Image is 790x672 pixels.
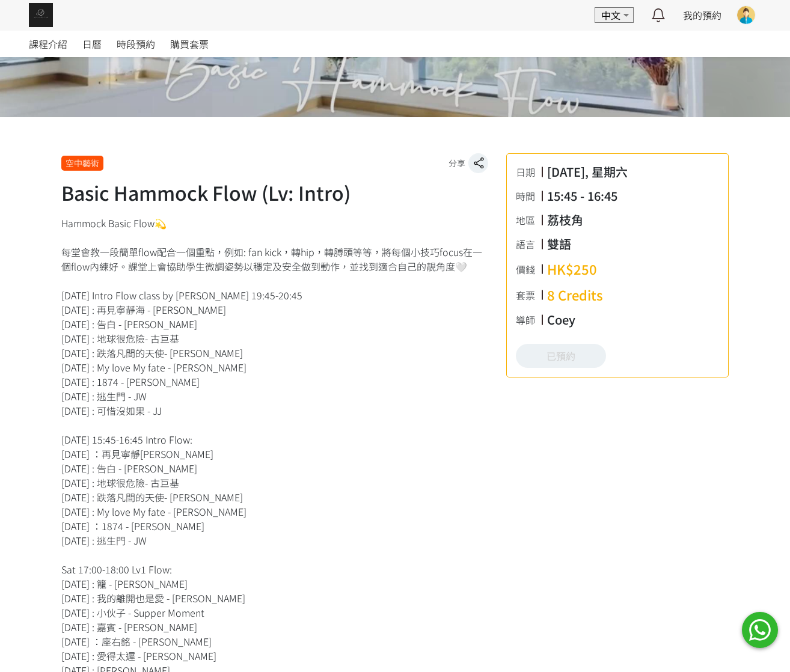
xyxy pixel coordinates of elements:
div: 價錢 [516,262,541,276]
div: 空中藝術 [61,156,103,171]
span: 購買套票 [170,37,209,51]
div: 15:45 - 16:45 [547,187,617,205]
div: 時間 [516,189,541,203]
div: 荔枝角 [547,211,583,229]
div: 8 Credits [547,285,603,305]
a: 日曆 [82,31,102,57]
a: 時段預約 [117,31,155,57]
a: 我的預約 [683,8,721,22]
div: 語言 [516,237,541,251]
div: 雙語 [547,235,571,253]
span: 課程介紹 [29,37,67,51]
span: 分享 [449,157,465,170]
img: img_61c0148bb0266 [29,3,53,27]
a: 已預約 [516,344,606,368]
span: 時段預約 [117,37,155,51]
div: HK$250 [547,259,597,279]
div: [DATE], 星期六 [547,163,628,181]
div: 日期 [516,165,541,179]
div: 套票 [516,288,541,302]
div: Coey [547,311,575,329]
a: 購買套票 [170,31,209,57]
h1: Basic Hammock Flow (Lv: Intro) [61,178,488,207]
span: 日曆 [82,37,102,51]
div: 導師 [516,313,541,327]
div: 地區 [516,213,541,227]
a: 課程介紹 [29,31,67,57]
